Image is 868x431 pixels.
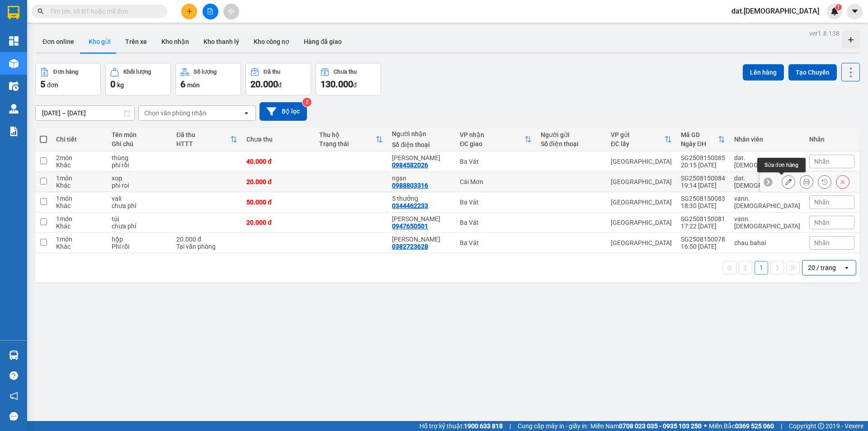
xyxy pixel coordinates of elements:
[460,219,532,226] div: Ba Vát
[818,423,824,429] span: copyright
[56,195,102,202] div: 1 món
[36,106,134,120] input: Select a date range.
[53,69,78,75] div: Đơn hàng
[681,175,725,182] div: SG2508150084
[9,392,18,400] span: notification
[460,131,524,138] div: VP nhận
[743,64,784,81] button: Lên hàng
[316,63,381,95] button: Chưa thu130.000đ
[814,158,830,165] span: Nhãn
[9,59,19,68] img: warehouse-icon
[681,195,725,202] div: SG2508150083
[392,243,428,250] div: 0382723628
[611,140,665,147] div: ĐC lấy
[193,69,217,75] div: Số lượng
[56,182,102,189] div: Khác
[112,243,167,250] div: Phí rồi
[176,131,230,138] div: Đã thu
[334,69,357,75] div: Chưa thu
[319,140,376,147] div: Trạng thái
[245,63,311,95] button: Đã thu20.000đ
[681,131,718,138] div: Mã GD
[420,421,503,431] span: Hỗ trợ kỹ thuật:
[9,36,19,46] img: dashboard-icon
[842,31,860,49] div: Tạo kho hàng mới
[541,131,602,138] div: Người gửi
[782,175,795,189] div: Sửa đơn hàng
[681,182,725,189] div: 19:14 [DATE]
[460,140,524,147] div: ĐC giao
[734,215,800,230] div: vann.bahai
[172,128,242,152] th: Toggle SortBy
[144,109,207,118] div: Chọn văn phòng nhận
[611,219,672,226] div: [GEOGRAPHIC_DATA]
[246,136,310,143] div: Chưa thu
[808,263,836,272] div: 20 / trang
[681,215,725,223] div: SG2508150081
[302,98,311,107] sup: 2
[843,264,850,271] svg: open
[246,219,310,226] div: 20.000 đ
[847,4,863,19] button: caret-down
[809,136,854,143] div: Nhãn
[9,81,19,91] img: warehouse-icon
[724,5,826,17] span: dat.[DEMOGRAPHIC_DATA]
[611,158,672,165] div: [GEOGRAPHIC_DATA]
[35,63,101,95] button: Đơn hàng5đơn
[709,421,774,431] span: Miền Bắc
[259,102,307,121] button: Bộ lọc
[56,215,102,223] div: 1 món
[223,4,239,19] button: aim
[246,178,310,185] div: 20.000 đ
[56,136,102,143] div: Chi tiết
[837,4,840,10] span: 1
[809,28,840,38] div: ver 1.8.138
[207,8,213,14] span: file-add
[734,239,800,246] div: chau.bahai
[56,161,102,169] div: Khác
[392,130,451,137] div: Người nhận
[297,31,349,52] button: Hàng đã giao
[112,215,167,223] div: túi
[460,178,532,185] div: Cái Mơn
[246,158,310,165] div: 40.000 đ
[246,199,310,206] div: 50.000 đ
[112,223,167,230] div: chưa phí
[175,63,241,95] button: Số lượng6món
[681,154,725,161] div: SG2508150085
[814,219,830,226] span: Nhãn
[464,422,503,430] strong: 1900 633 818
[81,31,118,52] button: Kho gửi
[460,158,532,165] div: Ba Vát
[112,202,167,209] div: chưa phí
[9,104,19,114] img: warehouse-icon
[704,424,707,428] span: ⚪️
[278,81,282,89] span: đ
[112,154,167,161] div: thùng
[203,4,218,19] button: file-add
[228,8,234,14] span: aim
[319,131,376,138] div: Thu hộ
[117,81,124,89] span: kg
[112,161,167,169] div: phí rồi
[757,158,806,172] div: Sửa đơn hàng
[9,371,18,380] span: question-circle
[392,236,451,243] div: tấn lộc
[619,422,702,430] strong: 0708 023 035 - 0935 103 250
[118,31,154,52] button: Trên xe
[264,69,280,75] div: Đã thu
[56,175,102,182] div: 1 món
[56,243,102,250] div: Khác
[9,412,18,421] span: message
[40,79,45,90] span: 5
[47,81,58,89] span: đơn
[112,182,167,189] div: phi roi
[186,8,193,14] span: plus
[56,154,102,161] div: 2 món
[681,236,725,243] div: SG2508150078
[781,421,782,431] span: |
[176,243,237,250] div: Tại văn phòng
[180,79,185,90] span: 6
[835,4,842,10] sup: 1
[112,140,167,147] div: Ghi chú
